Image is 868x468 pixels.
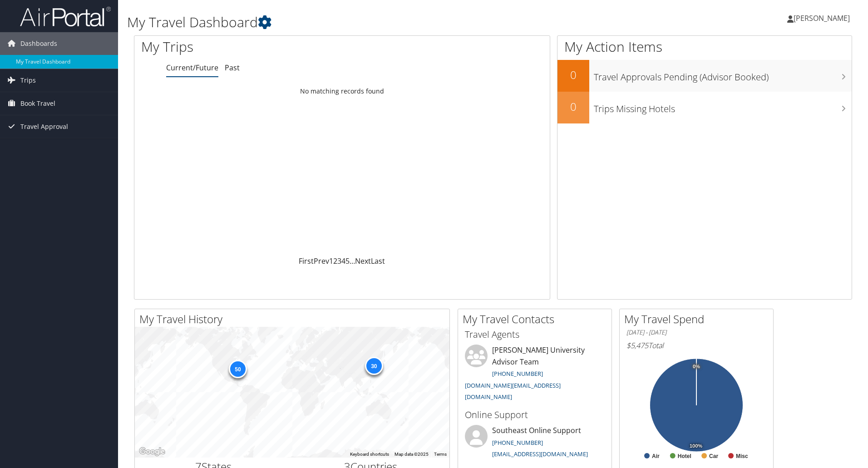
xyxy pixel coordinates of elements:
tspan: 0% [693,364,700,369]
text: Air [652,453,660,459]
h3: Travel Agents [465,328,605,341]
a: 5 [345,256,350,266]
a: Past [225,63,240,73]
a: [DOMAIN_NAME][EMAIL_ADDRESS][DOMAIN_NAME] [465,381,561,401]
span: … [350,256,355,266]
h2: 0 [557,67,589,83]
h3: Travel Approvals Pending (Advisor Booked) [594,66,852,84]
a: 3 [337,256,341,266]
h1: My Action Items [557,37,852,56]
a: Open this area in Google Maps (opens a new window) [137,446,167,458]
h1: My Trips [141,37,370,56]
a: [PHONE_NUMBER] [492,369,543,378]
a: Terms (opens in new tab) [434,452,447,457]
img: airportal-logo.png [20,6,111,27]
button: Keyboard shortcuts [350,451,389,458]
span: [PERSON_NAME] [794,13,850,23]
div: 50 [228,360,247,378]
span: Book Travel [20,92,55,115]
span: $5,475 [626,340,648,350]
text: Car [709,453,718,459]
a: Current/Future [166,63,218,73]
tspan: 100% [690,443,702,449]
img: Google [137,446,167,458]
span: Dashboards [20,32,57,55]
a: 0Travel Approvals Pending (Advisor Booked) [557,60,852,92]
li: [PERSON_NAME] University Advisor Team [460,345,609,405]
a: 4 [341,256,345,266]
a: Last [371,256,385,266]
h2: My Travel History [139,311,449,327]
a: [PHONE_NUMBER] [492,438,543,447]
span: Travel Approval [20,115,68,138]
a: First [299,256,314,266]
text: Hotel [678,453,691,459]
a: [PERSON_NAME] [787,5,859,32]
h2: My Travel Contacts [463,311,612,327]
h3: Trips Missing Hotels [594,98,852,115]
td: No matching records found [134,83,550,99]
a: Prev [314,256,329,266]
a: Next [355,256,371,266]
h3: Online Support [465,409,605,421]
span: Map data ©2025 [395,452,429,457]
h6: [DATE] - [DATE] [626,328,766,337]
a: 0Trips Missing Hotels [557,92,852,123]
a: [EMAIL_ADDRESS][DOMAIN_NAME] [492,450,588,458]
text: Misc [736,453,748,459]
li: Southeast Online Support [460,425,609,462]
h2: My Travel Spend [624,311,773,327]
h1: My Travel Dashboard [127,13,615,32]
h2: 0 [557,99,589,114]
a: 2 [333,256,337,266]
div: 30 [365,357,383,375]
a: 1 [329,256,333,266]
span: Trips [20,69,36,92]
h6: Total [626,340,766,350]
